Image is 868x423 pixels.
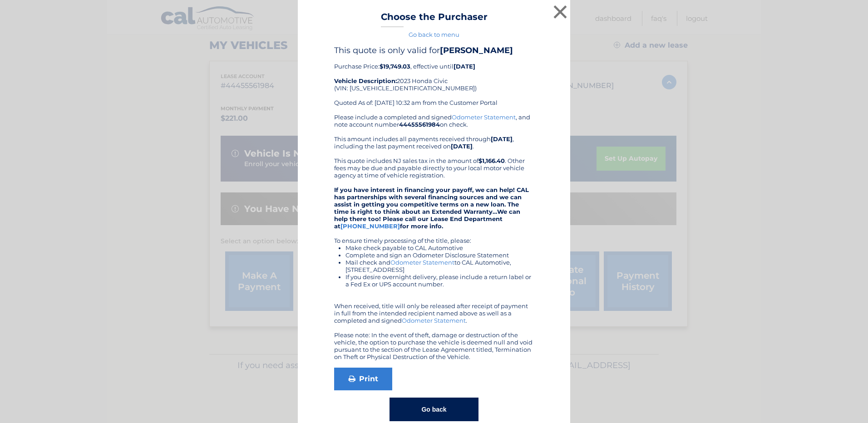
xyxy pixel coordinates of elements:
[390,259,454,266] a: Odometer Statement
[452,113,516,121] a: Odometer Statement
[478,157,505,164] b: $1,166.40
[381,11,488,27] h3: Choose the Purchaser
[409,31,459,38] a: Go back to menu
[390,398,478,421] button: Go back
[334,45,534,55] h4: This quote is only valid for
[334,113,534,360] div: Please include a completed and signed , and note account number on check. This amount includes al...
[454,63,475,70] b: [DATE]
[345,273,534,288] li: If you desire overnight delivery, please include a return label or a Fed Ex or UPS account number.
[334,368,392,390] a: Print
[345,251,534,259] li: Complete and sign an Odometer Disclosure Statement
[551,3,569,21] button: ×
[340,222,400,230] a: [PHONE_NUMBER]
[345,259,534,273] li: Mail check and to CAL Automotive, [STREET_ADDRESS]
[440,45,513,55] b: [PERSON_NAME]
[334,45,534,113] div: Purchase Price: , effective until 2023 Honda Civic (VIN: [US_VEHICLE_IDENTIFICATION_NUMBER]) Quot...
[451,143,473,150] b: [DATE]
[334,186,529,230] strong: If you have interest in financing your payoff, we can help! CAL has partnerships with several fin...
[402,317,466,324] a: Odometer Statement
[491,135,513,143] b: [DATE]
[334,77,397,84] strong: Vehicle Description:
[399,121,440,128] b: 44455561984
[345,244,534,251] li: Make check payable to CAL Automotive
[380,63,410,70] b: $19,749.03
